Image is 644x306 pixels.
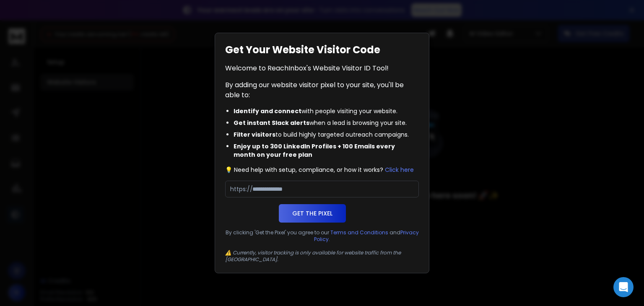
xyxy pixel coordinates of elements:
span: Get instant Slack alerts [234,119,309,127]
p: ⚠️ Currently, visitor tracking is only available for website traffic from the [GEOGRAPHIC_DATA]. [225,249,419,263]
h1: Get Your Website Visitor Code [225,43,419,57]
a: Privacy Policy [314,229,419,243]
div: Open Intercom Messenger [613,277,634,297]
p: By clicking 'Get the Pixel' you agree to our and . [225,229,419,243]
button: Get the Pixel [279,204,346,223]
li: Enjoy up to 300 LinkedIn Profiles + 100 Emails every month on your free plan [234,142,410,159]
span: Identify and connect [234,107,301,115]
li: when a lead is browsing your site. [234,119,410,127]
li: to build highly targeted outreach campaigns. [234,130,410,139]
p: 💡 Need help with setup, compliance, or how it works? [225,166,419,174]
p: By adding our website visitor pixel to your site, you'll be able to: [225,80,419,100]
p: Welcome to ReachInbox's Website Visitor ID Tool! [225,63,419,73]
a: Terms and Conditions [330,229,388,236]
span: Filter visitors [234,130,275,139]
button: Click here [385,166,414,174]
li: with people visiting your website. [234,107,410,115]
